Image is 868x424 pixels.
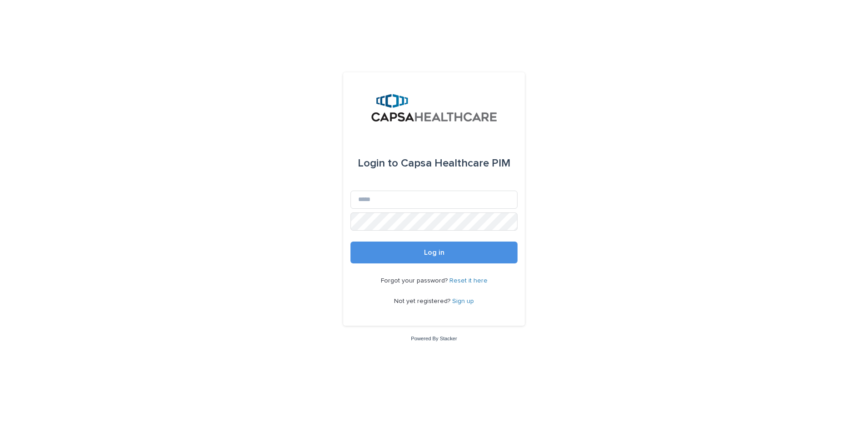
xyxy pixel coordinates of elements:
span: Login to [358,158,398,169]
button: Log in [350,242,518,263]
span: Forgot your password? [381,278,449,284]
a: Sign up [452,298,474,304]
a: Reset it here [449,278,488,284]
div: Capsa Healthcare PIM [358,151,510,176]
span: Log in [424,249,444,256]
img: B5p4sRfuTuC72oLToeu7 [371,94,497,121]
span: Not yet registered? [394,298,452,304]
a: Powered By Stacker [411,336,457,341]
